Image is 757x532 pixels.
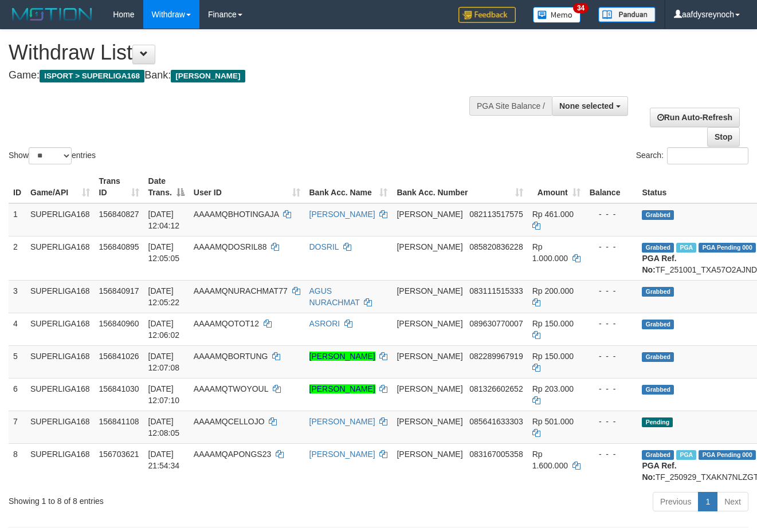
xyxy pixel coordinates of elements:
[9,411,26,443] td: 7
[9,41,493,64] h1: Withdraw List
[717,492,748,511] a: Next
[194,384,268,393] span: AAAAMQTWOYOUL
[698,492,717,511] a: 1
[148,352,180,372] span: [DATE] 12:07:08
[397,319,462,328] span: [PERSON_NAME]
[532,242,568,263] span: Rp 1.000.000
[26,203,95,237] td: SUPERLIGA168
[194,319,259,328] span: AAAAMQOTOT12
[9,203,26,237] td: 1
[189,171,305,203] th: User ID: activate to sort column ascending
[9,378,26,411] td: 6
[532,210,574,219] span: Rp 461.000
[598,7,656,22] img: panduan.png
[99,242,139,251] span: 156840895
[148,242,180,263] span: [DATE] 12:05:05
[194,286,288,295] span: AAAAMQNURACHMAT77
[559,101,614,111] span: None selected
[309,352,375,361] a: [PERSON_NAME]
[194,242,267,251] span: AAAAMQDOSRIL88
[9,345,26,378] td: 5
[194,450,271,459] span: AAAAMQAPONGS23
[642,417,673,427] span: Pending
[528,171,585,203] th: Amount: activate to sort column ascending
[99,210,139,219] span: 156840827
[676,450,696,460] span: Marked by aafchhiseyha
[95,171,144,203] th: Trans ID: activate to sort column ascending
[26,313,95,345] td: SUPERLIGA168
[650,108,740,127] a: Run Auto-Refresh
[26,236,95,280] td: SUPERLIGA168
[642,461,676,482] b: PGA Ref. No:
[397,352,462,361] span: [PERSON_NAME]
[148,450,180,470] span: [DATE] 21:54:34
[144,171,189,203] th: Date Trans.: activate to sort column descending
[532,417,574,426] span: Rp 501.000
[309,319,340,328] a: ASRORI
[636,147,748,164] label: Search:
[642,450,674,460] span: Grabbed
[397,242,462,251] span: [PERSON_NAME]
[469,384,523,393] span: Copy 081326602652 to clipboard
[29,147,72,164] select: Showentries
[590,350,633,362] div: - - -
[9,70,493,81] h4: Game: Bank:
[26,443,95,487] td: SUPERLIGA168
[194,417,265,426] span: AAAAMQCELLOJO
[707,127,740,147] a: Stop
[309,286,360,307] a: AGUS NURACHMAT
[40,70,144,82] span: ISPORT > SUPERLIGA168
[9,443,26,487] td: 8
[533,7,581,23] img: Button%20Memo.svg
[397,450,462,459] span: [PERSON_NAME]
[642,352,674,362] span: Grabbed
[309,384,375,393] a: [PERSON_NAME]
[99,319,139,328] span: 156840960
[458,7,516,23] img: Feedback.jpg
[532,286,574,295] span: Rp 200.000
[392,171,527,203] th: Bank Acc. Number: activate to sort column ascending
[171,70,245,82] span: [PERSON_NAME]
[9,313,26,345] td: 4
[699,243,756,253] span: PGA Pending
[590,208,633,220] div: - - -
[642,254,676,274] b: PGA Ref. No:
[99,417,139,426] span: 156841108
[397,384,462,393] span: [PERSON_NAME]
[148,384,180,405] span: [DATE] 12:07:10
[552,96,628,116] button: None selected
[590,285,633,297] div: - - -
[699,450,756,460] span: PGA Pending
[532,384,574,393] span: Rp 203.000
[642,320,674,329] span: Grabbed
[309,417,375,426] a: [PERSON_NAME]
[585,171,638,203] th: Balance
[148,286,180,307] span: [DATE] 12:05:22
[99,450,139,459] span: 156703621
[590,241,633,253] div: - - -
[194,352,268,361] span: AAAAMQBORTUNG
[532,352,574,361] span: Rp 150.000
[469,210,523,219] span: Copy 082113517575 to clipboard
[642,243,674,253] span: Grabbed
[532,450,568,470] span: Rp 1.600.000
[642,287,674,297] span: Grabbed
[26,345,95,378] td: SUPERLIGA168
[194,210,279,219] span: AAAAMQBHOTINGAJA
[99,286,139,295] span: 156840917
[397,210,462,219] span: [PERSON_NAME]
[532,319,574,328] span: Rp 150.000
[309,210,375,219] a: [PERSON_NAME]
[9,147,96,164] label: Show entries
[397,286,462,295] span: [PERSON_NAME]
[590,318,633,329] div: - - -
[590,448,633,460] div: - - -
[642,385,674,395] span: Grabbed
[26,171,95,203] th: Game/API: activate to sort column ascending
[590,416,633,427] div: - - -
[667,147,748,164] input: Search:
[9,491,307,507] div: Showing 1 to 8 of 8 entries
[9,6,96,23] img: MOTION_logo.png
[469,286,523,295] span: Copy 083111515333 to clipboard
[469,352,523,361] span: Copy 082289967919 to clipboard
